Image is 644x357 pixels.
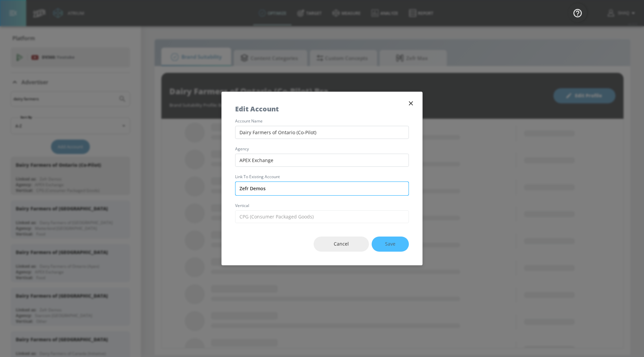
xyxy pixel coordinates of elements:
[235,182,409,196] input: Enter account name
[235,154,409,167] input: Enter agency name
[568,3,587,22] button: Open Resource Center
[327,240,356,248] span: Cancel
[235,175,409,179] label: Link to Existing Account
[235,147,409,151] label: agency
[235,126,409,139] input: Enter account name
[235,105,279,112] h5: Edit Account
[235,210,409,223] input: Select Vertical
[314,237,369,252] button: Cancel
[235,119,409,123] label: account name
[235,204,409,208] label: vertical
